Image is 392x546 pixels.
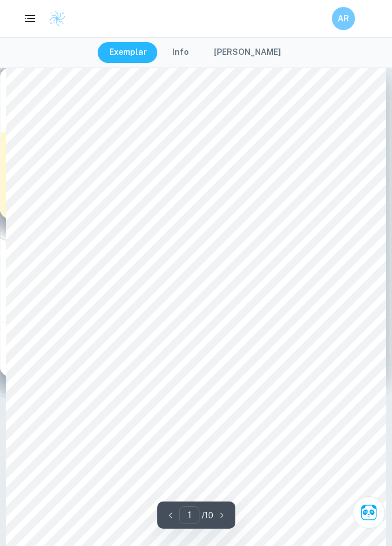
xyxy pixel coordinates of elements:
[98,42,158,63] button: Exemplar
[42,10,66,27] a: Clastify logo
[353,496,385,529] button: Ask Clai
[49,10,66,27] img: Clastify logo
[161,42,200,63] button: Info
[202,42,293,63] button: [PERSON_NAME]
[332,7,355,30] button: AR
[337,12,350,25] h6: AR
[202,509,213,522] p: / 10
